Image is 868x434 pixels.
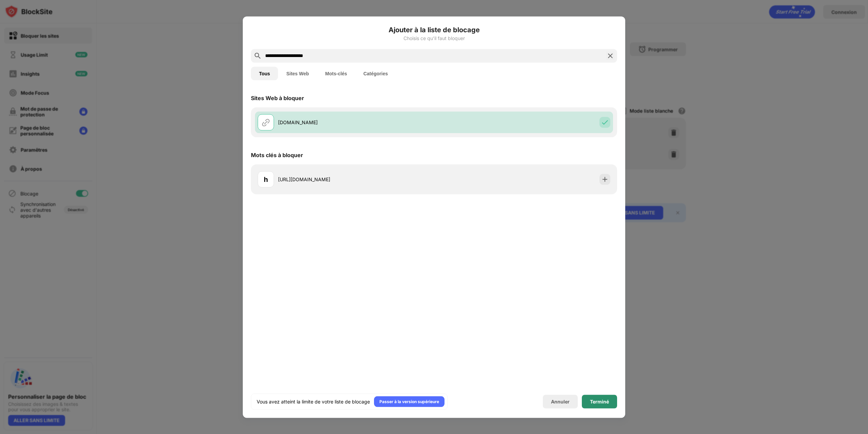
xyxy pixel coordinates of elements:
div: Choisis ce qu'il faut bloquer [251,35,617,41]
div: Passer à la version supérieure [379,398,439,405]
img: search-close [606,52,614,60]
div: h [264,174,268,184]
div: [URL][DOMAIN_NAME] [278,176,434,183]
img: url.svg [262,118,270,126]
div: Mots clés à bloquer [251,151,303,158]
div: [DOMAIN_NAME] [278,119,434,126]
div: Terminé [590,399,609,404]
img: search.svg [254,52,262,60]
div: Annuler [551,399,570,404]
h6: Ajouter à la liste de blocage [251,24,617,35]
button: Mots-clés [317,67,355,80]
div: Vous avez atteint la limite de votre liste de blocage [257,398,370,405]
div: Sites Web à bloquer [251,94,304,101]
button: Catégories [355,67,396,80]
button: Tous [251,67,278,80]
button: Sites Web [278,67,317,80]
